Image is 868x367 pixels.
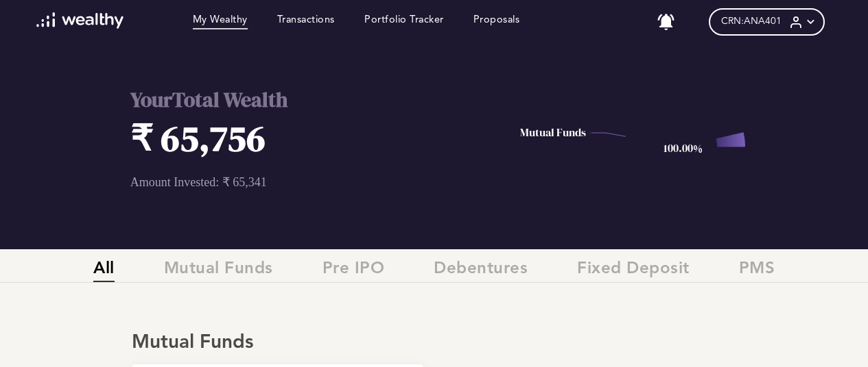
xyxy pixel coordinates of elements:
span: Mutual Funds [164,260,273,282]
h2: Your Total Wealth [130,86,500,114]
span: Fixed Deposit [577,260,690,282]
div: Mutual Funds [132,331,736,355]
h1: ₹ 65,756 [130,114,500,162]
p: Amount Invested: ₹ 65,341 [130,175,500,190]
text: 100.00% [664,140,703,155]
span: Debentures [434,260,528,282]
span: CRN: ANA401 [721,16,782,27]
span: All [93,260,115,282]
a: My Wealthy [193,14,248,29]
text: Mutual Funds [521,125,587,140]
a: Transactions [277,14,335,29]
span: PMS [739,260,775,282]
a: Portfolio Tracker [364,14,444,29]
a: Proposals [473,14,520,29]
span: Pre IPO [322,260,385,282]
img: wl-logo-white.svg [36,12,124,29]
